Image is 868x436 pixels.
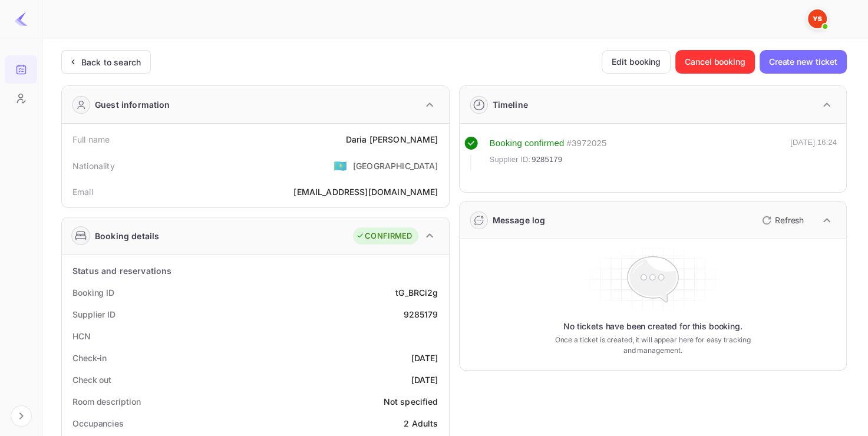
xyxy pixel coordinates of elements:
span: United States [334,155,347,176]
img: LiteAPI [14,12,28,26]
button: Edit booking [602,50,671,74]
div: Room description [72,395,140,408]
div: [DATE] [411,352,438,364]
button: Expand navigation [11,405,32,427]
button: Create new ticket [760,50,847,74]
button: Refresh [755,211,808,230]
p: Once a ticket is created, it will appear here for easy tracking and management. [549,335,757,356]
div: CONFIRMED [356,230,412,242]
div: Status and reservations [72,265,171,277]
div: 9285179 [403,308,438,321]
div: [GEOGRAPHIC_DATA] [353,160,438,172]
div: Full name [72,133,110,146]
div: tG_BRCi2g [395,286,438,299]
div: Guest information [95,98,170,111]
div: # 3972025 [566,137,606,150]
div: Check-in [72,352,107,364]
div: Booking details [95,230,159,242]
div: Not specified [384,395,438,408]
div: Daria [PERSON_NAME] [346,133,438,146]
div: Email [72,186,93,198]
img: Yandex Support [808,9,827,28]
a: Bookings [5,55,37,82]
div: Occupancies [72,417,124,430]
div: 2 Adults [404,417,438,430]
div: [DATE] [411,374,438,386]
span: Supplier ID: [490,154,531,166]
p: No tickets have been created for this booking. [563,321,742,332]
div: [EMAIL_ADDRESS][DOMAIN_NAME] [293,186,438,198]
div: Supplier ID [72,308,115,321]
span: 9285179 [532,154,562,166]
div: Back to search [81,56,141,68]
div: [DATE] 16:24 [790,137,837,171]
button: Cancel booking [675,50,755,74]
div: Message log [493,214,546,226]
div: Booking ID [72,286,114,299]
div: Booking confirmed [490,137,565,150]
div: Check out [72,374,111,386]
a: Customers [5,84,37,111]
div: Nationality [72,160,115,172]
div: HCN [72,330,91,342]
div: Timeline [493,98,528,111]
p: Refresh [775,214,804,226]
